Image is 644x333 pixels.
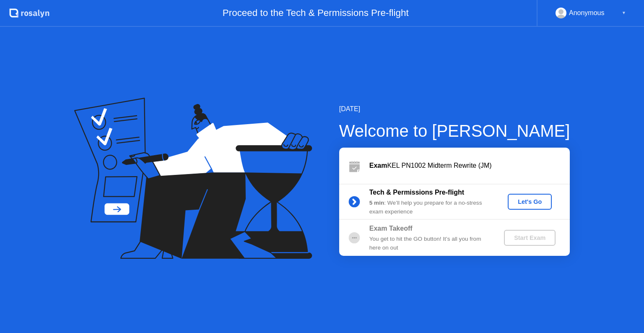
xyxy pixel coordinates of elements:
b: Tech & Permissions Pre-flight [369,189,464,196]
b: 5 min [369,200,384,206]
b: Exam [369,162,387,169]
button: Start Exam [504,230,556,246]
div: ▼ [622,8,626,18]
div: Anonymous [569,8,605,18]
div: Welcome to [PERSON_NAME] [339,118,570,143]
button: Let's Go [508,194,552,210]
div: KEL PN1002 Midterm Rewrite (JM) [369,161,570,171]
b: Exam Takeoff [369,225,413,232]
div: [DATE] [339,104,570,114]
div: You get to hit the GO button! It’s all you from here on out [369,235,490,252]
div: Let's Go [511,198,548,205]
div: Start Exam [507,234,552,241]
div: : We’ll help you prepare for a no-stress exam experience [369,199,490,216]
